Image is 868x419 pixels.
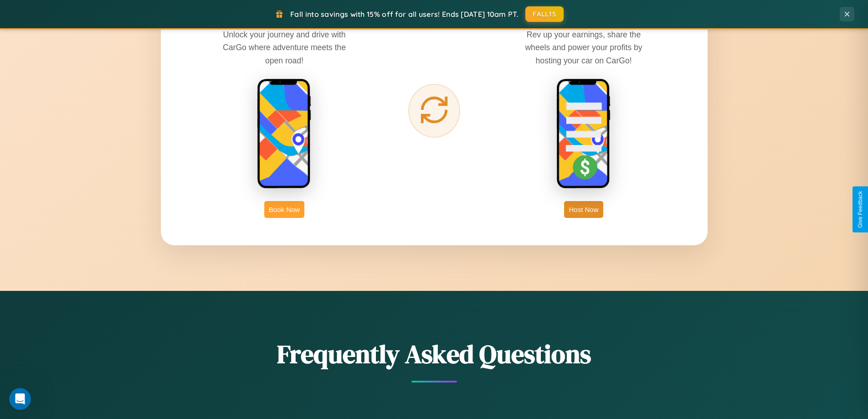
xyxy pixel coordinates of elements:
button: FALL15 [525,6,564,22]
img: host phone [556,78,611,190]
h2: Frequently Asked Questions [161,336,708,372]
img: rent phone [257,78,312,190]
button: Host Now [564,201,603,218]
div: Give Feedback [857,191,863,228]
p: Rev up your earnings, share the wheels and power your profits by hosting your car on CarGo! [515,28,652,67]
p: Unlock your journey and drive with CarGo where adventure meets the open road! [216,28,353,67]
iframe: Intercom live chat [9,388,31,410]
button: Book Now [264,201,304,218]
span: Fall into savings with 15% off for all users! Ends [DATE] 10am PT. [290,10,519,19]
